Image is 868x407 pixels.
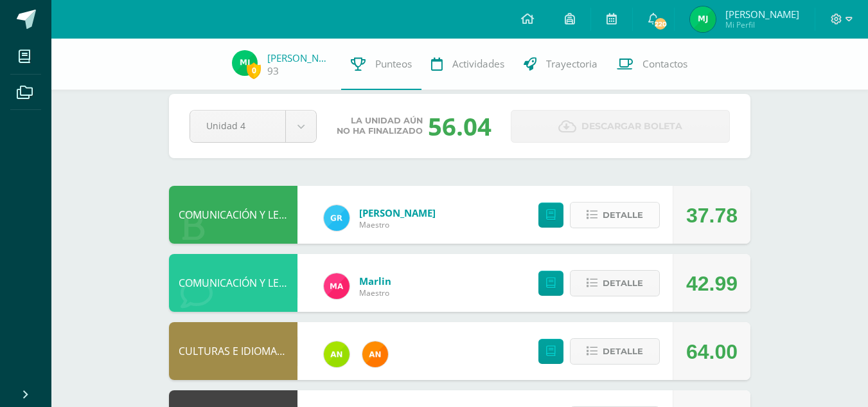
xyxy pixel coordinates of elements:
a: 93 [267,64,279,78]
div: COMUNICACIÓN Y LENGUAJE, IDIOMA ESPAÑOL [169,186,297,244]
span: Detalle [603,203,643,227]
div: CULTURAS E IDIOMAS MAYAS, GARÍFUNA O XINCA [169,322,297,380]
a: Trayectoria [514,39,607,90]
span: Descargar boleta [581,111,682,142]
button: Detalle [570,270,660,296]
button: Detalle [570,338,660,365]
span: 0 [247,62,261,78]
img: 47e0c6d4bfe68c431262c1f147c89d8f.png [324,205,350,231]
span: Unidad 4 [206,111,269,141]
span: Mi Perfil [725,19,799,30]
div: 37.78 [686,186,738,244]
span: Actividades [452,57,504,71]
span: Contactos [642,57,687,71]
span: 220 [653,17,668,31]
span: Maestro [359,219,436,230]
img: cd537a75a8fc0316964810807a439696.png [690,6,716,32]
span: Detalle [603,271,643,295]
img: ca51be06ee6568e83a4be8f0f0221dfb.png [324,273,350,299]
div: 42.99 [686,255,738,312]
div: COMUNICACIÓN Y LENGUAJE, IDIOMA EXTRANJERO [169,254,297,312]
a: [PERSON_NAME] [267,51,332,64]
img: 122d7b7bf6a5205df466ed2966025dea.png [324,341,350,367]
span: Detalle [603,339,643,363]
span: La unidad aún no ha finalizado [337,116,423,136]
a: Actividades [421,39,514,90]
img: fc6731ddebfef4a76f049f6e852e62c4.png [362,341,388,367]
a: Punteos [341,39,421,90]
a: Unidad 4 [190,111,316,142]
a: [PERSON_NAME] [359,206,436,219]
span: Punteos [375,57,412,71]
button: Detalle [570,202,660,228]
a: Marlin [359,275,391,287]
span: Maestro [359,287,391,298]
img: cd537a75a8fc0316964810807a439696.png [232,50,258,76]
div: 56.04 [428,109,492,143]
span: [PERSON_NAME] [725,8,799,21]
div: 64.00 [686,323,738,381]
a: Contactos [607,39,697,90]
span: Trayectoria [546,57,598,71]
